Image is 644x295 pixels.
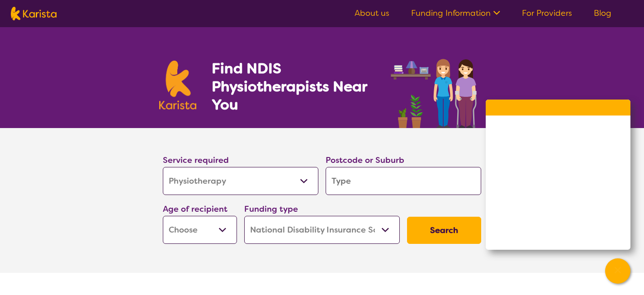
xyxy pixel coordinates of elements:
button: Search [407,217,481,244]
img: physiotherapy [388,49,485,128]
label: Funding type [244,204,298,214]
a: Blog [594,8,611,19]
label: Postcode or Suburb [326,155,404,166]
button: Channel Menu [605,258,630,284]
img: Karista logo [159,61,196,109]
label: Age of recipient [163,204,227,214]
a: Funding Information [411,8,500,19]
span: Call us [522,147,556,160]
span: Facebook [522,202,566,215]
label: Service required [163,155,229,166]
span: Live Chat [522,174,565,188]
span: WhatsApp [522,229,568,243]
div: Channel Menu [486,100,630,250]
a: For Providers [522,8,572,19]
input: Type [326,167,481,195]
ul: Choose channel [486,140,630,250]
a: About us [355,8,389,19]
h1: Find NDIS Physiotherapists Near You [212,59,379,114]
img: Karista logo [11,7,57,20]
a: Web link opens in a new tab. [486,223,630,250]
p: How can we help you [DATE]? [497,123,620,131]
h2: Welcome to Karista! [497,109,620,119]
